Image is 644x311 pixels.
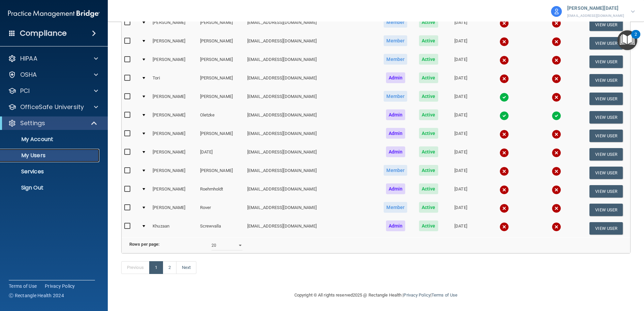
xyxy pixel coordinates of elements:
[121,261,150,274] a: Previous
[589,111,623,124] button: View User
[384,35,407,46] span: Member
[197,108,245,127] td: Oletzke
[589,222,623,235] button: View User
[4,152,96,159] p: My Users
[197,182,245,201] td: Roehmholdt
[552,222,561,232] img: cross.ca9f0e7f.svg
[245,201,378,219] td: [EMAIL_ADDRESS][DOMAIN_NAME]
[150,127,197,145] td: [PERSON_NAME]
[150,53,197,71] td: [PERSON_NAME]
[150,71,197,90] td: Tori
[419,183,438,194] span: Active
[8,103,98,111] a: OfficeSafe University
[245,108,378,127] td: [EMAIL_ADDRESS][DOMAIN_NAME]
[245,71,378,90] td: [EMAIL_ADDRESS][DOMAIN_NAME]
[9,292,64,299] span: Ⓒ Rectangle Health 2024
[404,292,430,298] a: Privacy Policy
[384,91,407,102] span: Member
[444,90,478,108] td: [DATE]
[500,37,509,46] img: cross.ca9f0e7f.svg
[635,34,637,43] div: 2
[149,261,163,274] a: 1
[617,30,637,50] button: Open Resource Center, 2 new notifications
[589,93,623,105] button: View User
[552,185,561,195] img: cross.ca9f0e7f.svg
[386,146,406,157] span: Admin
[500,111,509,120] img: tick.e7d51cea.svg
[431,292,457,298] a: Terms of Use
[20,29,67,38] h4: Compliance
[197,219,245,237] td: Screwvalla
[245,219,378,237] td: [EMAIL_ADDRESS][DOMAIN_NAME]
[500,19,509,28] img: cross.ca9f0e7f.svg
[176,261,196,274] a: Next
[384,54,407,65] span: Member
[150,34,197,53] td: [PERSON_NAME]
[444,71,478,90] td: [DATE]
[552,204,561,213] img: cross.ca9f0e7f.svg
[150,15,197,34] td: [PERSON_NAME]
[150,145,197,164] td: [PERSON_NAME]
[150,90,197,108] td: [PERSON_NAME]
[245,90,378,108] td: [EMAIL_ADDRESS][DOMAIN_NAME]
[500,185,509,195] img: cross.ca9f0e7f.svg
[129,242,160,247] b: Rows per page:
[552,74,561,83] img: cross.ca9f0e7f.svg
[589,185,623,198] button: View User
[197,145,245,164] td: [DATE]
[589,167,623,179] button: View User
[245,164,378,182] td: [EMAIL_ADDRESS][DOMAIN_NAME]
[589,19,623,31] button: View User
[4,184,96,191] p: Sign Out
[500,148,509,158] img: cross.ca9f0e7f.svg
[20,71,37,79] p: OSHA
[384,17,407,28] span: Member
[8,55,98,63] a: HIPAA
[444,108,478,127] td: [DATE]
[444,53,478,71] td: [DATE]
[197,34,245,53] td: [PERSON_NAME]
[45,283,75,289] a: Privacy Policy
[9,283,37,289] a: Terms of Use
[419,109,438,120] span: Active
[444,15,478,34] td: [DATE]
[419,146,438,157] span: Active
[589,37,623,49] button: View User
[386,72,406,83] span: Admin
[500,130,509,139] img: cross.ca9f0e7f.svg
[444,182,478,201] td: [DATE]
[567,4,624,13] p: [PERSON_NAME][DATE]
[20,87,30,95] p: PCI
[386,220,406,231] span: Admin
[552,93,561,102] img: cross.ca9f0e7f.svg
[552,130,561,139] img: cross.ca9f0e7f.svg
[163,261,176,274] a: 2
[500,222,509,232] img: cross.ca9f0e7f.svg
[197,90,245,108] td: [PERSON_NAME]
[384,165,407,176] span: Member
[500,167,509,176] img: cross.ca9f0e7f.svg
[419,72,438,83] span: Active
[197,53,245,71] td: [PERSON_NAME]
[419,128,438,139] span: Active
[589,74,623,87] button: View User
[386,128,406,139] span: Admin
[20,55,37,63] p: HIPAA
[552,37,561,46] img: cross.ca9f0e7f.svg
[419,165,438,176] span: Active
[500,204,509,213] img: cross.ca9f0e7f.svg
[500,56,509,65] img: cross.ca9f0e7f.svg
[20,119,45,127] p: Settings
[419,220,438,231] span: Active
[419,91,438,102] span: Active
[419,54,438,65] span: Active
[589,148,623,161] button: View User
[500,74,509,83] img: cross.ca9f0e7f.svg
[150,201,197,219] td: [PERSON_NAME]
[567,13,624,19] p: [EMAIL_ADDRESS][DOMAIN_NAME]
[386,109,406,120] span: Admin
[444,34,478,53] td: [DATE]
[552,56,561,65] img: cross.ca9f0e7f.svg
[150,108,197,127] td: [PERSON_NAME]
[245,182,378,201] td: [EMAIL_ADDRESS][DOMAIN_NAME]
